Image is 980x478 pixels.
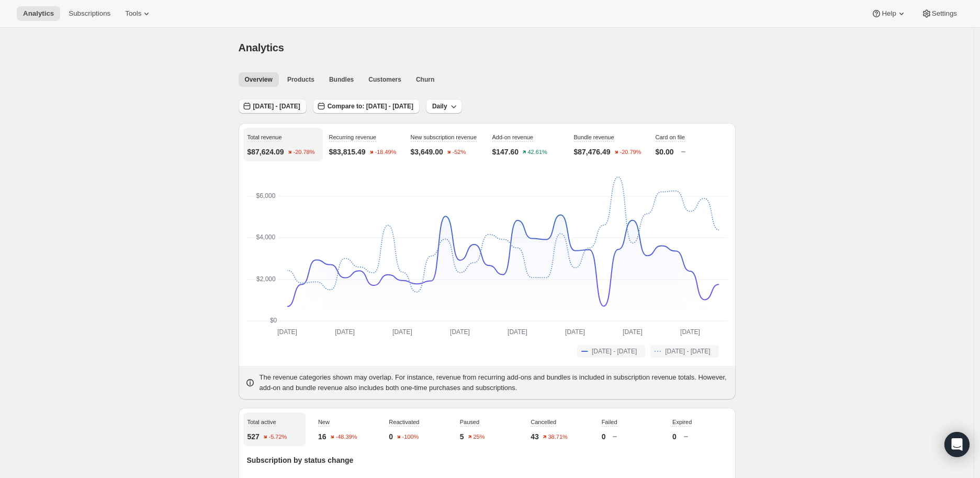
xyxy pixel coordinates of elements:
text: $0 [269,317,277,324]
span: Products [287,75,314,84]
button: Help [865,6,913,21]
span: Tools [125,9,141,18]
text: [DATE] [277,328,297,336]
span: Customers [368,75,401,84]
span: Analytics [239,42,284,53]
text: [DATE] [450,328,470,336]
span: Total revenue [247,134,282,140]
button: [DATE] - [DATE] [650,345,718,358]
p: The revenue categories shown may overlap. For instance, revenue from recurring add-ons and bundle... [260,372,729,393]
text: -18.49% [375,149,396,155]
text: [DATE] [623,328,643,336]
button: Settings [915,6,963,21]
p: 0 [389,431,393,442]
span: Overview [245,75,273,84]
button: Daily [426,99,462,114]
text: 25% [473,434,485,440]
span: Bundles [329,75,354,84]
span: Failed [602,419,617,425]
p: 0 [602,431,606,442]
p: 0 [672,431,677,442]
text: $4,000 [256,234,275,241]
button: Subscriptions [62,6,117,21]
p: 5 [460,431,464,442]
span: Settings [932,9,957,18]
p: 16 [318,431,326,442]
span: Subscriptions [69,9,110,18]
span: Analytics [23,9,54,18]
span: Paused [460,419,479,425]
text: [DATE] [392,328,412,336]
p: $3,649.00 [411,147,443,157]
span: Compare to: [DATE] - [DATE] [328,102,413,110]
text: -20.78% [293,149,314,155]
span: [DATE] - [DATE] [665,347,710,355]
span: Daily [432,102,447,110]
text: [DATE] [565,328,585,336]
span: Cancelled [531,419,556,425]
span: Card on file [656,134,685,140]
text: $2,000 [256,275,276,283]
text: -52% [452,149,466,155]
text: 38.71% [548,434,568,440]
p: $0.00 [656,147,674,157]
text: -48.39% [335,434,357,440]
p: $83,815.49 [329,147,366,157]
p: 527 [247,431,260,442]
span: Expired [672,419,692,425]
text: $6,000 [256,192,275,199]
text: -5.72% [268,434,287,440]
text: 42.61% [528,149,548,155]
p: $87,476.49 [574,147,611,157]
button: [DATE] - [DATE] [577,345,645,358]
span: Bundle revenue [574,134,614,140]
button: Compare to: [DATE] - [DATE] [313,99,420,114]
span: [DATE] - [DATE] [592,347,637,355]
text: [DATE] [508,328,527,336]
text: [DATE] [680,328,700,336]
p: $87,624.09 [247,147,284,157]
text: -20.79% [619,149,641,155]
div: Open Intercom Messenger [944,432,970,457]
span: Add-on revenue [492,134,533,140]
span: Recurring revenue [329,134,377,140]
span: [DATE] - [DATE] [253,102,300,110]
span: Total active [247,419,276,425]
span: Churn [416,75,434,84]
p: Subscription by status change [247,455,727,465]
button: Tools [119,6,158,21]
text: -100% [402,434,419,440]
p: $147.60 [492,147,519,157]
p: 43 [531,431,539,442]
text: [DATE] [335,328,355,336]
span: New [318,419,330,425]
button: [DATE] - [DATE] [239,99,307,114]
span: Reactivated [389,419,419,425]
button: Analytics [17,6,60,21]
span: Help [882,9,896,18]
span: New subscription revenue [411,134,477,140]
